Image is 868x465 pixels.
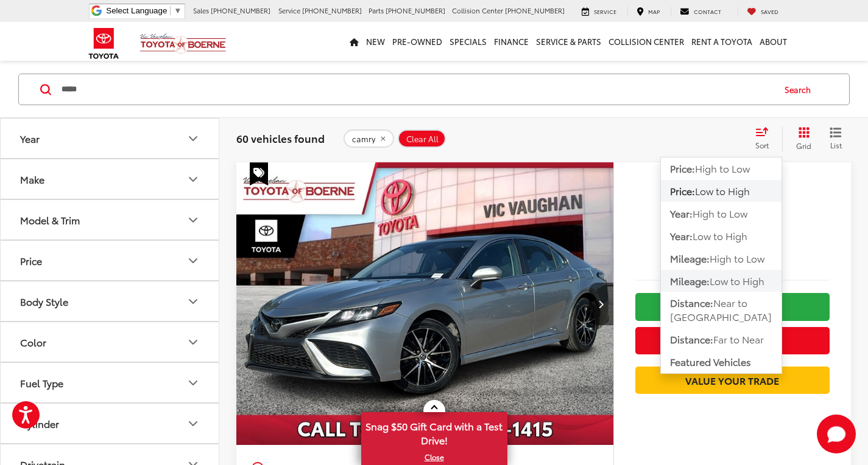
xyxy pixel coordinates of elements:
[635,246,830,258] span: [DATE] Price:
[589,283,613,325] button: Next image
[186,294,200,309] div: Body Style
[278,5,300,15] span: Service
[20,133,40,144] div: Year
[605,22,688,61] a: Collision Center
[362,413,506,450] span: Snag $50 Gift Card with a Test Drive!
[693,206,747,220] span: High to Low
[713,332,764,346] span: Far to Near
[782,126,820,151] button: Grid View
[661,225,782,247] button: Year:Low to High
[635,327,830,354] button: Get Price Now
[648,7,660,15] span: Map
[738,7,788,16] a: My Saved Vehicles
[710,251,764,265] span: High to Low
[661,292,782,328] button: Distance:Near to [GEOGRAPHIC_DATA]
[661,247,782,269] button: Mileage:High to Low
[389,22,446,61] a: Pre-Owned
[755,140,769,150] span: Sort
[1,281,220,321] button: Body StyleBody Style
[186,131,200,146] div: Year
[398,129,446,148] button: Clear All
[817,415,856,453] svg: Start Chat
[670,274,710,288] span: Mileage:
[60,75,773,104] input: Search by Make, Model, or Keyword
[186,253,200,268] div: Price
[186,172,200,187] div: Make
[661,270,782,292] button: Mileage:Low to High
[635,210,830,240] span: $20,200
[20,295,68,307] div: Body Style
[670,295,772,323] span: Near to [GEOGRAPHIC_DATA]
[1,363,220,402] button: Fuel TypeFuel Type
[1,404,220,443] button: CylinderCylinder
[20,418,59,429] div: Cylinder
[186,376,200,390] div: Fuel Type
[670,161,695,175] span: Price:
[670,354,751,368] span: Featured Vehicles
[670,251,710,265] span: Mileage:
[773,74,828,105] button: Search
[20,214,80,226] div: Model & Trim
[694,7,721,15] span: Contact
[490,22,532,61] a: Finance
[452,5,503,15] span: Collision Center
[820,126,851,151] button: List View
[236,131,325,145] span: 60 vehicles found
[594,7,616,15] span: Service
[81,24,127,63] img: Toyota
[250,162,268,185] span: Special
[505,5,565,15] span: [PHONE_NUMBER]
[236,162,615,446] img: 2023 Toyota Camry SE
[817,415,856,453] button: Toggle Chat Window
[661,157,782,179] button: Price:High to Low
[186,335,200,350] div: Color
[661,180,782,202] button: Price:Low to High
[1,241,220,280] button: PricePrice
[756,22,791,61] a: About
[106,6,167,15] span: Select Language
[670,229,693,243] span: Year:
[352,134,375,144] span: camry
[186,213,200,227] div: Model & Trim
[344,129,394,148] button: remove camry
[635,367,830,394] a: Value Your Trade
[406,134,439,144] span: Clear All
[1,322,220,362] button: ColorColor
[446,22,490,61] a: Specials
[1,159,220,199] button: MakeMake
[761,7,778,15] span: Saved
[346,22,362,61] a: Home
[796,140,811,151] span: Grid
[106,6,182,15] a: Select Language​
[20,173,44,185] div: Make
[830,140,842,150] span: List
[302,5,362,15] span: [PHONE_NUMBER]
[193,5,209,15] span: Sales
[211,5,270,15] span: [PHONE_NUMBER]
[661,202,782,224] button: Year:High to Low
[670,332,713,346] span: Distance:
[661,351,782,373] button: Featured Vehicles
[139,33,227,54] img: Vic Vaughan Toyota of Boerne
[695,184,750,198] span: Low to High
[573,7,626,16] a: Service
[174,6,182,15] span: ▼
[671,7,730,16] a: Contact
[695,161,750,175] span: High to Low
[1,119,220,158] button: YearYear
[186,416,200,431] div: Cylinder
[386,5,445,15] span: [PHONE_NUMBER]
[670,184,695,198] span: Price:
[236,162,615,445] div: 2023 Toyota Camry SE 0
[661,328,782,350] button: Distance:Far to Near
[688,22,756,61] a: Rent a Toyota
[710,274,764,288] span: Low to High
[236,162,615,445] a: 2023 Toyota Camry SE2023 Toyota Camry SE2023 Toyota Camry SE2023 Toyota Camry SE
[1,200,220,239] button: Model & TrimModel & Trim
[670,295,713,309] span: Distance:
[20,377,63,388] div: Fuel Type
[627,7,669,16] a: Map
[635,293,830,320] a: Check Availability
[532,22,605,61] a: Service & Parts: Opens in a new tab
